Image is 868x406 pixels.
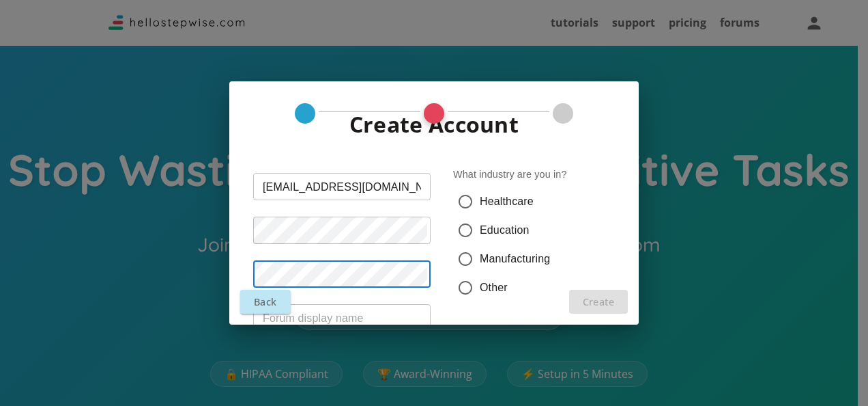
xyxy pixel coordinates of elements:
span: Education [480,222,530,239]
span: Healthcare [480,193,534,210]
legend: What industry are you in? [453,167,567,182]
p: Create Account [349,108,519,142]
span: Other [480,280,508,296]
input: Forum display name [253,304,431,331]
button: Back [240,290,291,314]
input: Enter your email [253,173,431,200]
span: Manufacturing [480,251,550,267]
